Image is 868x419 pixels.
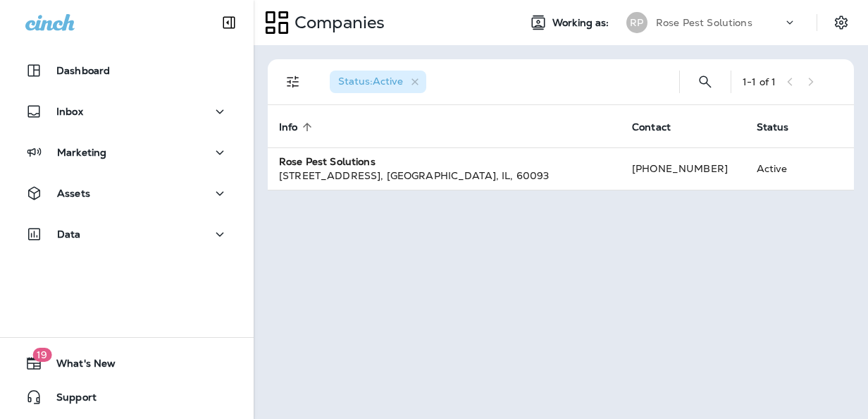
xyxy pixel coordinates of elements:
p: Marketing [57,147,106,158]
button: Support [14,383,240,411]
button: Dashboard [14,56,240,85]
span: Status : Active [338,75,403,87]
span: Status [757,121,807,133]
span: Support [42,391,97,408]
span: Status [757,121,789,133]
div: RP [626,12,647,33]
p: Companies [289,12,385,33]
td: Active [745,147,819,190]
p: Dashboard [56,65,110,76]
p: Assets [57,188,90,199]
p: Rose Pest Solutions [656,17,752,28]
button: Marketing [14,138,240,166]
span: Contact [632,121,671,133]
div: Status:Active [330,71,426,93]
button: 19What's New [14,349,240,377]
button: Settings [829,10,854,35]
div: [STREET_ADDRESS] , [GEOGRAPHIC_DATA] , IL , 60093 [279,169,609,183]
button: Data [14,220,240,248]
span: Info [279,121,298,133]
span: Info [279,121,316,133]
span: Working as: [552,17,612,29]
span: What's New [42,358,116,375]
p: Data [57,229,81,240]
button: Filters [279,68,307,96]
button: Assets [14,179,240,207]
div: 1 - 1 of 1 [743,76,776,87]
span: 19 [32,348,51,362]
strong: Rose Pest Solutions [279,155,376,168]
button: Search Companies [691,68,719,96]
button: Inbox [14,97,240,126]
td: [PHONE_NUMBER] [621,147,745,190]
span: Contact [632,121,689,133]
p: Inbox [56,106,83,117]
button: Collapse Sidebar [209,8,249,37]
